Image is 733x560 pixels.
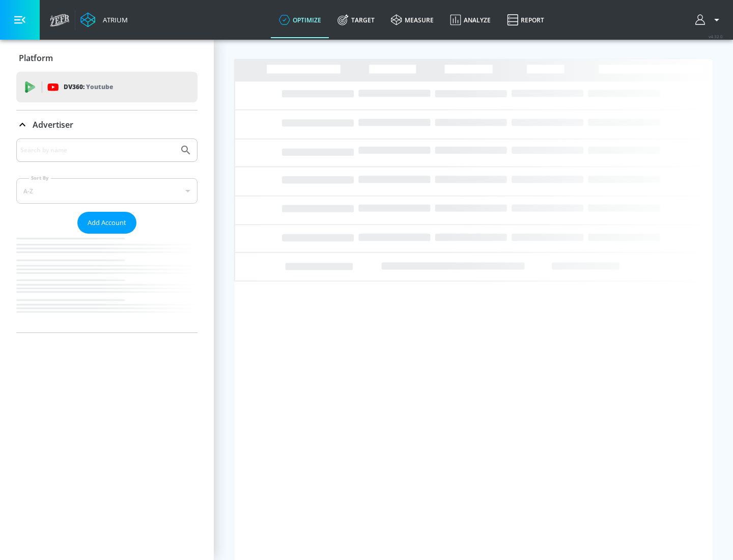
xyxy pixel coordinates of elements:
[20,144,175,157] input: Search by name
[16,44,198,72] div: Platform
[19,52,53,64] p: Platform
[329,2,383,38] a: Target
[16,110,198,139] div: Advertiser
[271,2,329,38] a: optimize
[383,2,442,38] a: measure
[64,81,113,93] p: DV360:
[16,178,198,204] div: A-Z
[33,119,73,130] p: Advertiser
[499,2,552,38] a: Report
[16,138,198,332] div: Advertiser
[709,34,723,39] span: v 4.32.0
[86,81,113,92] p: Youtube
[16,234,198,332] nav: list of Advertiser
[29,175,51,181] label: Sort By
[442,2,499,38] a: Analyze
[88,217,126,229] span: Add Account
[99,15,128,24] div: Atrium
[80,12,128,27] a: Atrium
[77,212,136,234] button: Add Account
[16,72,198,102] div: DV360: Youtube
